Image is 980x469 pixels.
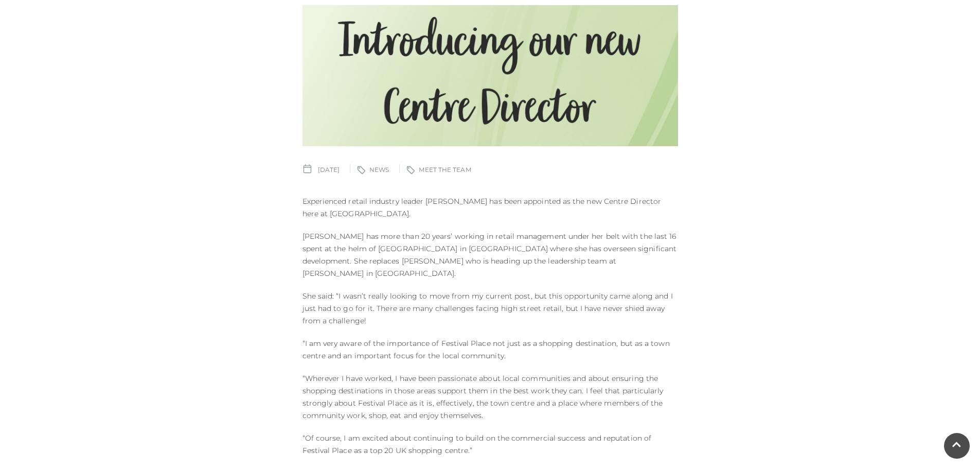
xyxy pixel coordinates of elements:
p: “I am very aware of the importance of Festival Place not just as a shopping destination, but as a... [302,337,678,362]
p: [DATE] [302,163,340,173]
p: “Wherever I have worked, I have been passionate about local communities and about ensuring the sh... [302,372,678,422]
p: “Of course, I am excited about continuing to build on the commercial success and reputation of Fe... [302,432,678,457]
p: Meet The Team [399,164,471,173]
p: Experienced retail industry leader [PERSON_NAME] has been appointed as the new Centre Director he... [302,195,678,220]
p: She said: “I wasn’t really looking to move from my current post, but this opportunity came along ... [302,290,678,327]
p: News [350,164,389,173]
p: [PERSON_NAME] has more than 20 years’ working in retail management under her belt with the last 1... [302,230,678,280]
